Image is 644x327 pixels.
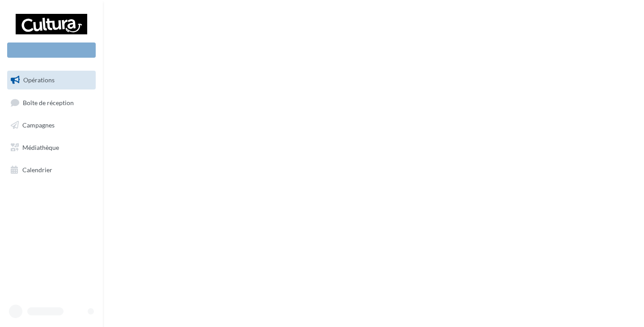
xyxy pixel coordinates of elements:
[22,166,52,173] span: Calendrier
[23,76,55,84] span: Opérations
[5,138,97,157] a: Médiathèque
[22,121,55,129] span: Campagnes
[7,42,96,58] div: Nouvelle campagne
[5,161,97,179] a: Calendrier
[22,144,59,151] span: Médiathèque
[23,98,74,106] span: Boîte de réception
[5,71,97,89] a: Opérations
[5,116,97,135] a: Campagnes
[5,93,97,112] a: Boîte de réception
